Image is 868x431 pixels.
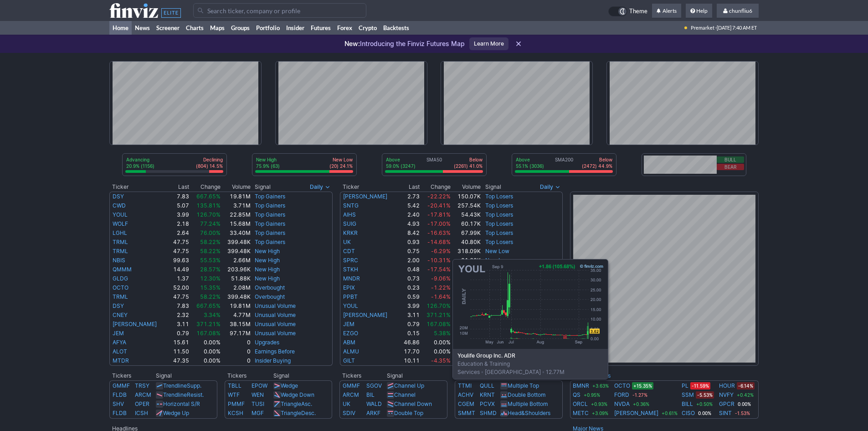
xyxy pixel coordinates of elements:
a: Earnings Before [255,348,295,355]
th: Ticker [109,182,169,192]
a: CGEM [458,400,474,407]
td: 47.75 [169,292,190,301]
td: 33.40M [221,228,251,238]
a: SHMD [480,410,497,416]
td: 2.73 [399,192,420,201]
a: Multiple Top [508,382,539,389]
a: NVFY [719,390,734,400]
a: TriangleDesc. [281,410,316,416]
th: Change [190,182,221,192]
a: KRNT [480,391,495,398]
a: PMMF [228,400,245,407]
span: 135.81% [196,202,221,209]
a: SHV [113,400,124,407]
a: Top Gainers [255,229,285,236]
a: CDT [343,248,355,254]
a: Double Bottom [508,391,545,398]
a: [PERSON_NAME] [113,321,157,327]
a: METC [573,409,589,418]
td: 150.07K [451,192,481,201]
a: Unusual Volume [255,321,296,327]
a: Channel Up [394,382,424,389]
span: 371.21% [196,321,221,327]
td: 0.79 [169,329,190,338]
a: QS [573,390,580,400]
a: New Low [485,257,509,264]
a: Futures [308,21,334,35]
a: JEM [113,330,124,337]
a: NBIS [113,257,125,264]
a: Unusual Volume [255,302,296,309]
a: STKH [343,266,358,273]
td: 97.17M [221,329,251,338]
span: -1.64% [431,293,451,300]
span: -16.63% [427,229,451,236]
p: (20) 24.1% [329,163,353,169]
a: HOUR [719,381,735,390]
td: 15.68M [221,219,251,228]
span: 5.38% [434,330,451,337]
a: Top Losers [485,220,513,227]
a: Home [109,21,132,35]
a: Wedge Up [163,410,189,416]
a: EZGO [343,330,358,337]
a: BIL [366,391,375,398]
span: chunfliu6 [729,7,752,14]
td: 203.96K [221,265,251,274]
a: TRSY [135,382,149,389]
p: 20.9% (1156) [126,163,154,169]
a: ICSH [135,410,148,416]
td: 0 [221,347,251,356]
td: 2.08M [221,283,251,292]
td: 399.48K [221,247,251,256]
a: Top Gainers [255,220,285,227]
a: PPBT [343,293,358,300]
a: LGHL [113,229,127,236]
td: 19.81M [221,301,251,311]
a: Theme [608,6,647,16]
td: 2.18 [169,219,190,228]
a: Top Gainers [255,239,285,245]
td: 318.09K [451,247,481,256]
a: Alerts [652,4,681,18]
p: (2261) 41.0% [454,163,483,169]
span: -1.22% [431,284,451,291]
a: FLDB [113,391,127,398]
a: Top Losers [485,193,513,200]
a: [PERSON_NAME] [343,193,387,200]
td: 40.80K [451,238,481,247]
a: GLDG [113,275,128,282]
a: Screener [153,21,183,35]
td: 0.59 [399,292,420,301]
th: Volume [451,182,481,192]
p: New High [256,156,280,163]
a: WALD [366,400,382,407]
a: Horizontal S/R [163,400,200,407]
a: TrendlineSupp. [163,382,201,389]
span: 58.22% [200,248,221,254]
span: -17.00% [427,220,451,227]
td: 2.66M [221,256,251,265]
td: 47.75 [169,247,190,256]
a: TUSI [252,400,264,407]
a: QMMM [113,266,132,273]
a: Channel [394,391,416,398]
a: TBLL [228,382,241,389]
a: SSM [682,390,694,400]
td: 0.48 [399,265,420,274]
th: Volume [221,182,251,192]
span: Theme [629,6,647,16]
a: ABM [343,339,355,346]
span: -17.81% [427,211,451,218]
a: Insider Buying [255,357,291,364]
td: 0.00% [420,347,451,356]
a: Channel Down [394,400,432,407]
a: BILL [682,400,693,409]
td: 51.88K [221,274,251,283]
td: 0.93 [399,238,420,247]
td: 8.42 [399,228,420,238]
td: 67.46M [451,329,481,338]
p: Declining [196,156,223,163]
td: 0 [451,338,481,347]
td: 180.26K [451,283,481,292]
